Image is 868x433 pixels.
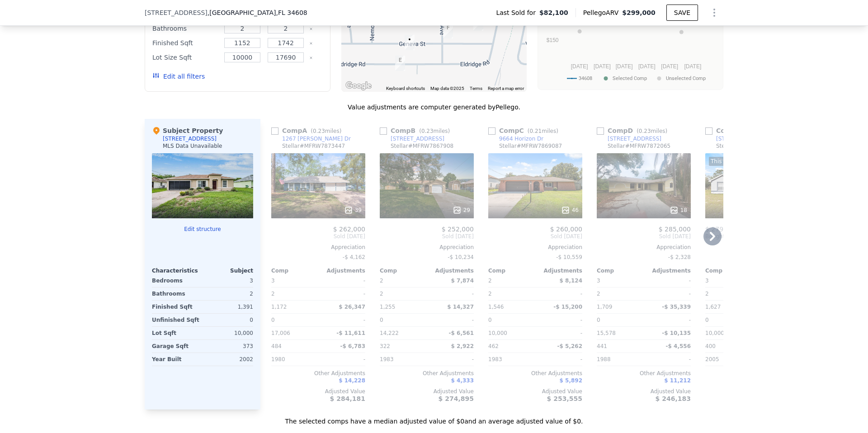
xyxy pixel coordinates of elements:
text: Selected Comp [613,75,647,81]
text: [DATE] [571,63,588,70]
span: 0 [705,317,709,323]
span: 1,255 [380,304,395,310]
span: 0 [488,317,492,323]
span: $ 4,333 [451,377,474,384]
span: -$ 2,328 [668,254,691,260]
div: - [646,353,691,366]
span: , [GEOGRAPHIC_DATA] [208,8,307,17]
div: - [320,274,365,287]
span: -$ 5,262 [557,343,582,349]
span: 10,000 [705,330,724,336]
img: Google [344,80,373,92]
span: 400 [705,343,716,349]
span: -$ 35,339 [662,304,691,310]
div: - [429,314,474,326]
div: Stellar # MFRW7872065 [608,142,670,150]
div: 9192 Geneva St [405,35,415,50]
span: $ 246,183 [656,395,691,402]
a: [STREET_ADDRESS] [597,135,661,142]
div: Stellar # MFRW7869087 [499,142,562,150]
span: 0.23 [639,128,651,134]
span: ( miles) [633,128,671,134]
div: Comp [488,267,535,274]
div: 1980 [271,353,316,366]
div: - [320,287,365,300]
div: Characteristics [152,267,203,274]
span: $ 262,000 [333,226,365,233]
span: Map data ©2025 [430,86,464,91]
span: $ 14,228 [339,377,365,384]
div: Comp D [597,126,671,135]
div: - [537,314,582,326]
div: - [537,287,582,300]
button: Keyboard shortcuts [386,85,425,92]
span: -$ 4,162 [343,254,365,260]
text: [DATE] [594,63,611,70]
span: -$ 4,556 [666,343,691,349]
span: -$ 10,234 [448,254,474,260]
span: -$ 10,559 [556,254,582,260]
div: Adjusted Value [597,388,691,395]
div: Comp E [705,126,778,135]
text: $150 [547,37,559,43]
a: [STREET_ADDRESS] [380,135,444,142]
div: Adjusted Value [705,388,799,395]
span: Sold [DATE] [380,233,474,240]
span: 3 [271,278,275,284]
span: -$ 11,611 [336,330,365,336]
div: [STREET_ADDRESS] [391,135,444,142]
span: 322 [380,343,390,349]
div: 9174 Eldridge Rd [395,56,405,71]
div: Other Adjustments [488,370,582,377]
div: Comp A [271,126,345,135]
div: Adjustments [427,267,474,274]
a: Terms (opens in new tab) [470,86,482,91]
span: $ 279,000 [705,226,737,233]
div: [STREET_ADDRESS][PERSON_NAME] [716,135,810,142]
a: Open this area in Google Maps (opens a new window) [344,80,373,92]
span: -$ 6,783 [340,343,365,349]
div: Comp [705,267,752,274]
div: Adjusted Value [380,388,474,395]
div: Adjustments [318,267,365,274]
div: - [320,314,365,326]
span: 3 [597,278,600,284]
div: Adjusted Value [271,388,365,395]
span: 484 [271,343,282,349]
a: [STREET_ADDRESS][PERSON_NAME] [705,135,810,142]
span: $ 26,347 [339,304,365,310]
div: Appreciation [597,244,691,251]
span: , FL 34608 [276,9,307,16]
a: Report a map error [488,86,524,91]
div: 373 [204,340,253,353]
div: Finished Sqft [152,301,201,313]
div: 39 [344,206,362,215]
div: 1983 [380,353,425,366]
span: $ 285,000 [659,226,691,233]
span: $ 11,212 [664,377,691,384]
div: 2 [705,287,750,300]
div: Adjustments [535,267,582,274]
a: 9664 Horizon Dr [488,135,543,142]
div: - [537,353,582,366]
text: [DATE] [684,63,701,70]
div: Appreciation [380,244,474,251]
span: $ 260,000 [550,226,582,233]
span: -$ 15,200 [553,304,582,310]
div: 2 [488,287,533,300]
div: - [320,353,365,366]
div: Comp C [488,126,562,135]
div: Lot Sqft [152,327,201,339]
text: [DATE] [638,63,656,70]
div: Appreciation [705,244,799,251]
div: 1267 [PERSON_NAME] Dr [282,135,351,142]
div: Garage Sqft [152,340,201,353]
span: $ 7,874 [451,278,474,284]
span: Sold [DATE] [488,233,582,240]
div: 0 [204,314,253,326]
span: 3 [705,278,709,284]
div: Bathrooms [152,22,219,35]
div: Lot Size Sqft [152,51,219,64]
text: Unselected Comp [666,75,706,81]
text: 34608 [579,75,592,81]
